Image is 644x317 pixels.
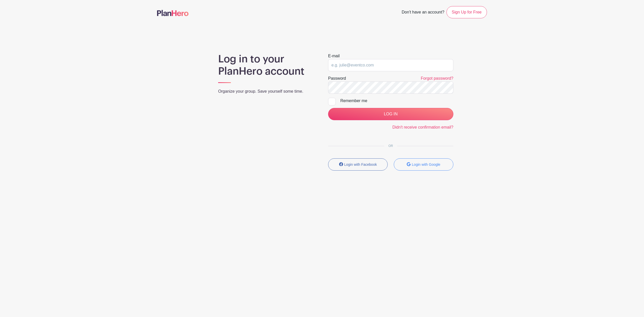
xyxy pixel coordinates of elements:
[412,162,440,167] small: Login with Google
[328,158,388,171] button: Login with Facebook
[328,75,346,81] label: Password
[218,88,316,94] p: Organize your group. Save yourself some time.
[157,10,189,16] img: logo-507f7623f17ff9eddc593b1ce0a138ce2505c220e1c5a4e2b4648c50719b7d32.svg
[446,6,487,18] a: Sign Up for Free
[328,53,340,59] label: E-mail
[421,76,453,80] a: Forgot password?
[384,144,397,148] span: OR
[340,98,453,104] div: Remember me
[392,125,453,129] a: Didn't receive confirmation email?
[218,53,316,77] h1: Log in to your PlanHero account
[402,7,444,18] span: Don't have an account?
[394,158,453,171] button: Login with Google
[328,59,453,71] input: e.g. julie@eventco.com
[344,162,377,167] small: Login with Facebook
[328,108,453,120] input: LOG IN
